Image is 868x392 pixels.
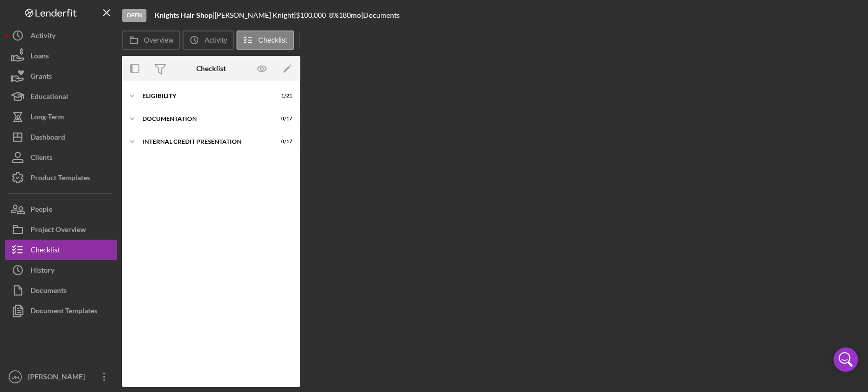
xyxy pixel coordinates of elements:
div: Open [122,9,146,22]
button: Educational [5,86,117,107]
div: Checklist [31,240,60,263]
div: 0 / 17 [274,139,292,145]
button: Document Templates [5,301,117,321]
div: Eligibility [142,93,267,99]
button: Documents [5,280,117,301]
label: Overview [144,36,173,44]
button: Checklist [236,30,294,50]
div: Project Overview [31,219,86,242]
button: Long-Term [5,107,117,127]
div: Open Intercom Messenger [833,347,858,372]
label: Checklist [258,36,287,44]
div: 180 mo [339,11,361,19]
button: Product Templates [5,168,117,188]
div: 0 / 17 [274,116,292,122]
button: Dashboard [5,127,117,147]
div: [PERSON_NAME] Knight | [215,11,296,19]
div: Document Templates [31,301,97,323]
div: People [31,199,52,222]
div: Educational [31,86,68,109]
button: People [5,199,117,219]
div: Long-Term [31,107,64,129]
div: | Documents [361,11,400,19]
button: Project Overview [5,219,117,240]
button: Checklist [5,240,117,260]
div: documentation [142,116,267,122]
button: Grants [5,66,117,86]
button: DM[PERSON_NAME] [5,367,117,387]
div: Loans [31,46,49,69]
div: Dashboard [31,127,65,150]
text: DM [12,374,19,380]
button: Clients [5,147,117,168]
div: History [31,260,54,283]
button: Activity [183,30,233,50]
div: Grants [31,66,52,89]
div: 1 / 21 [274,93,292,99]
div: | [155,11,215,19]
div: Product Templates [31,168,90,190]
span: $100,000 [296,11,326,19]
div: Internal Credit Presentation [142,139,267,145]
div: Activity [31,25,55,48]
button: Loans [5,46,117,66]
button: History [5,260,117,280]
button: Activity [5,25,117,46]
label: Activity [204,36,227,44]
div: Checklist [196,64,226,73]
button: Overview [122,30,180,50]
div: Clients [31,147,52,170]
div: [PERSON_NAME] [25,367,92,389]
div: 8 % [329,11,339,19]
div: Documents [31,280,67,303]
b: Knights Hair Shop [155,11,213,19]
